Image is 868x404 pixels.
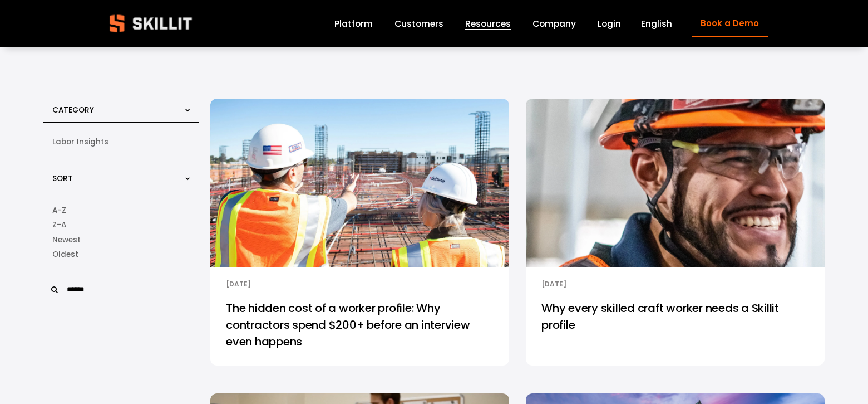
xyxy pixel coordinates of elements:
time: [DATE] [541,279,566,289]
a: Customers [394,16,443,31]
span: A-Z [52,205,66,217]
img: Skillit [100,7,201,40]
a: Alphabetical [52,203,190,218]
a: Login [598,16,621,31]
time: [DATE] [226,279,251,289]
a: Date [52,247,190,261]
img: The hidden cost of a worker profile: Why contractors spend $200+ before an interview even happens [209,98,510,268]
div: language picker [641,16,672,31]
a: folder dropdown [465,16,511,31]
a: Alphabetical [52,218,190,232]
span: Sort [52,173,73,184]
span: Category [52,105,94,116]
span: Z-A [52,219,66,231]
a: Labor Insights [52,135,190,149]
a: Platform [334,16,373,31]
a: The hidden cost of a worker profile: Why contractors spend $200+ before an interview even happens [210,291,509,366]
a: Why every skilled craft worker needs a Skillit profile [526,291,825,366]
a: Date [52,232,190,247]
a: Company [532,16,576,31]
span: English [641,17,672,30]
span: Oldest [52,249,78,261]
img: Why every skilled craft worker needs a Skillit profile [524,98,826,268]
span: Resources [465,17,511,30]
a: Book a Demo [692,10,768,37]
span: Newest [52,234,81,246]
